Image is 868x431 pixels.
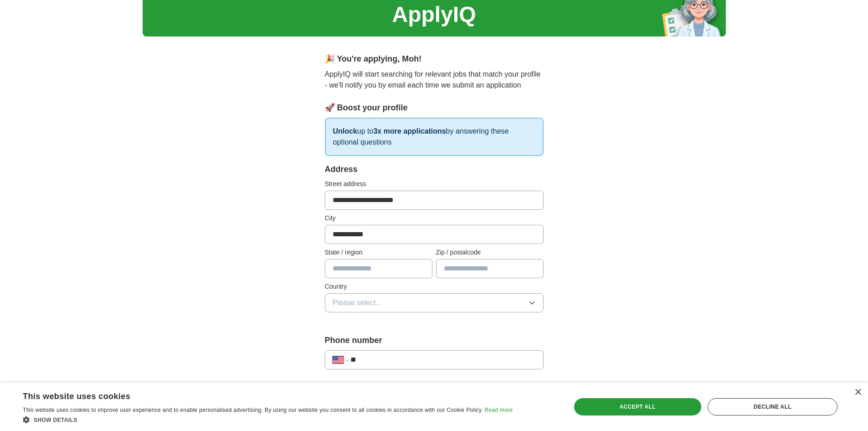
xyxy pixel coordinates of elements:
label: Street address [325,179,544,189]
strong: Unlock [333,127,357,135]
strong: 3x more applications [373,127,446,135]
div: 🚀 Boost your profile [325,102,544,114]
div: Decline all [708,398,837,415]
div: This website uses cookies [23,388,490,402]
button: Please select... [325,293,544,312]
span: This website uses cookies to improve user experience and to enable personalised advertising. By u... [23,407,483,413]
label: Zip / postalcode [436,248,544,257]
div: Show details [23,415,513,424]
div: 🎉 You're applying , Moh ! [325,53,544,65]
span: Show details [34,417,77,423]
div: Address [325,163,544,176]
label: City [325,213,544,223]
p: ApplyIQ will start searching for relevant jobs that match your profile - we'll notify you by emai... [325,69,544,91]
span: Please select... [333,297,382,308]
p: up to by answering these optional questions [325,118,544,156]
div: Accept all [574,398,701,415]
label: State / region [325,248,432,257]
a: Read more, opens a new window [484,407,513,413]
label: Phone number [325,334,544,347]
label: Country [325,282,544,291]
div: Close [854,389,861,396]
